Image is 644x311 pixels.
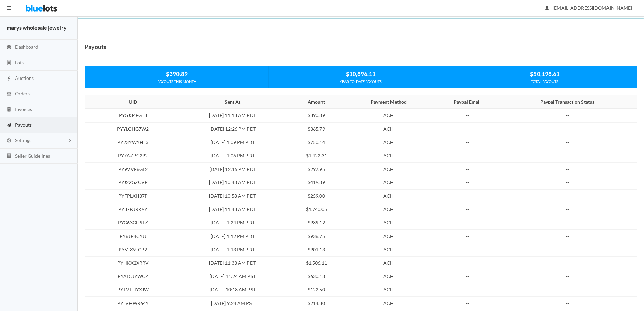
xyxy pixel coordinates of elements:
[6,75,13,82] ion-icon: flash
[85,229,177,243] td: PY6JP4CYJJ
[433,123,502,136] td: --
[502,109,637,122] td: --
[15,137,31,143] span: Settings
[502,95,637,109] th: Paypal Transaction Status
[288,109,344,122] td: $390.89
[85,270,177,283] td: PYATCJYWCZ
[15,44,38,50] span: Dashboard
[344,162,433,176] td: ACH
[433,149,502,163] td: --
[177,243,288,257] td: [DATE] 1:13 PM PDT
[344,283,433,297] td: ACH
[177,162,288,176] td: [DATE] 12:15 PM PDT
[177,270,288,283] td: [DATE] 11:24 AM PST
[85,176,177,190] td: PYJ22GZCVP
[344,229,433,243] td: ACH
[502,270,637,283] td: --
[85,283,177,297] td: PYTVTHYXJW
[433,243,502,257] td: --
[177,123,288,136] td: [DATE] 12:26 PM PDT
[177,203,288,216] td: [DATE] 11:43 AM PDT
[85,79,268,85] div: PAYOUTS THIS MONTH
[433,176,502,190] td: --
[85,162,177,176] td: PY9VVF6GL2
[15,153,50,159] span: Seller Guidelines
[433,203,502,216] td: --
[502,243,637,257] td: --
[288,229,344,243] td: $936.75
[85,149,177,163] td: PY7AZPC292
[288,243,344,257] td: $901.13
[288,296,344,310] td: $214.30
[177,296,288,310] td: [DATE] 9:24 AM PST
[85,42,106,52] h1: Payouts
[344,123,433,136] td: ACH
[344,203,433,216] td: ACH
[177,229,288,243] td: [DATE] 1:12 PM PDT
[6,138,13,144] ion-icon: cog
[15,91,30,96] span: Orders
[288,283,344,297] td: $122.50
[85,203,177,216] td: PY37KJRK9Y
[177,149,288,163] td: [DATE] 1:06 PM PDT
[177,109,288,122] td: [DATE] 11:13 AM PDT
[269,79,452,85] div: YEAR-TO-DATE PAYOUTS
[6,91,13,97] ion-icon: cash
[344,176,433,190] td: ACH
[177,176,288,190] td: [DATE] 10:48 AM PDT
[288,123,344,136] td: $365.79
[85,243,177,257] td: PYVJX9TCP2
[15,106,32,112] span: Invoices
[344,190,433,203] td: ACH
[85,95,177,109] th: UID
[433,257,502,270] td: --
[6,44,13,51] ion-icon: speedometer
[433,296,502,310] td: --
[433,95,502,109] th: Paypal Email
[177,190,288,203] td: [DATE] 10:58 AM PDT
[344,109,433,122] td: ACH
[344,270,433,283] td: ACH
[6,122,13,129] ion-icon: paper plane
[433,229,502,243] td: --
[344,257,433,270] td: ACH
[85,190,177,203] td: PYFPLXH37P
[433,109,502,122] td: --
[6,60,13,66] ion-icon: clipboard
[6,107,13,113] ion-icon: calculator
[433,283,502,297] td: --
[288,136,344,149] td: $750.14
[85,296,177,310] td: PYLVHWR64Y
[177,257,288,270] td: [DATE] 11:33 AM PDT
[288,216,344,230] td: $939.12
[15,75,34,81] span: Auctions
[502,123,637,136] td: --
[502,216,637,230] td: --
[85,216,177,230] td: PYG63GH9TZ
[502,190,637,203] td: --
[344,136,433,149] td: ACH
[288,149,344,163] td: $1,422.31
[453,79,637,85] div: TOTAL PAYOUTS
[502,296,637,310] td: --
[502,162,637,176] td: --
[502,283,637,297] td: --
[177,216,288,230] td: [DATE] 1:24 PM PDT
[346,70,376,77] strong: $10,896.11
[85,109,177,122] td: PYGJ34FGT3
[288,95,344,109] th: Amount
[502,229,637,243] td: --
[545,5,632,11] span: [EMAIL_ADDRESS][DOMAIN_NAME]
[502,203,637,216] td: --
[7,24,67,31] strong: marys wholesale jewelry
[433,162,502,176] td: --
[288,257,344,270] td: $1,506.11
[288,190,344,203] td: $259.00
[433,216,502,230] td: --
[177,95,288,109] th: Sent At
[288,203,344,216] td: $1,740.05
[85,136,177,149] td: PY23YWYHL3
[544,5,550,12] ion-icon: person
[502,136,637,149] td: --
[530,70,560,77] strong: $50,198.61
